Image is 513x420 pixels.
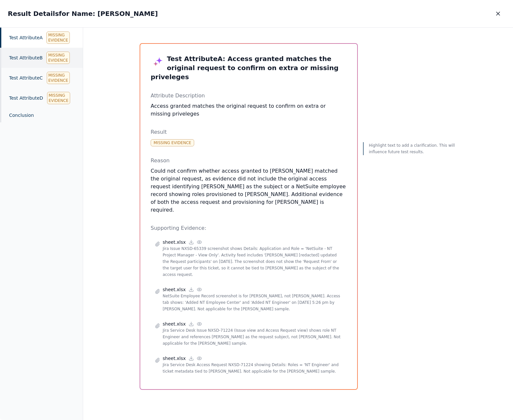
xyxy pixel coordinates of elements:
[151,128,347,136] p: Result
[188,239,194,245] a: Download file
[163,355,186,362] p: sheet.xlsx
[163,293,343,312] p: NetSuite Employee Record screenshot is for [PERSON_NAME], not [PERSON_NAME]. Access tab shows: 'A...
[151,157,347,165] p: Reason
[151,54,347,81] h3: Test Attribute A : Access granted matches the original request to confirm on extra or missing pri...
[188,287,194,292] a: Download file
[151,92,347,100] p: Attribute Description
[163,362,343,375] p: Jira Service Desk Access Request NXSD-71224 showing Details: Roles = 'NT Engineer' and ticket met...
[151,167,347,214] p: Could not confirm whether access granted to [PERSON_NAME] matched the original request, as eviden...
[151,224,347,232] p: Supporting Evidence:
[151,139,194,146] div: Missing Evidence
[188,321,194,327] a: Download file
[151,102,347,118] p: Access granted matches the original request to confirm on extra or missing priveleges
[163,327,343,347] p: Jira Service Desk Issue NXSD-71224 (Issue view and Access Request view) shows role NT Engineer an...
[46,52,69,64] div: Missing Evidence
[163,321,186,327] p: sheet.xlsx
[369,142,457,155] p: Highlight text to add a clarification. This will influence future test results.
[163,245,343,278] p: Jira Issue NXSD-65339 screenshot shows Details: Application and Role = 'NetSuite - NT Project Man...
[47,92,70,104] div: Missing Evidence
[46,31,69,44] div: Missing Evidence
[163,239,186,245] p: sheet.xlsx
[188,355,194,361] a: Download file
[8,9,158,18] h2: Result Details for Name: [PERSON_NAME]
[163,286,186,293] p: sheet.xlsx
[47,72,70,84] div: Missing Evidence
